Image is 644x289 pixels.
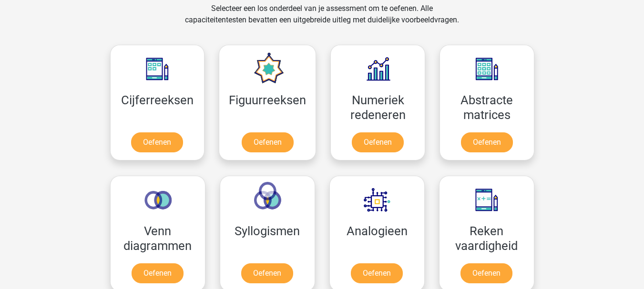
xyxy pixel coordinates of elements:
[460,263,512,283] a: Oefenen
[241,263,293,283] a: Oefenen
[176,3,468,37] div: Selecteer een los onderdeel van je assessment om te oefenen. Alle capaciteitentesten bevatten een...
[131,132,183,152] a: Oefenen
[351,263,403,283] a: Oefenen
[352,132,404,152] a: Oefenen
[132,263,184,283] a: Oefenen
[461,132,513,152] a: Oefenen
[242,132,294,152] a: Oefenen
